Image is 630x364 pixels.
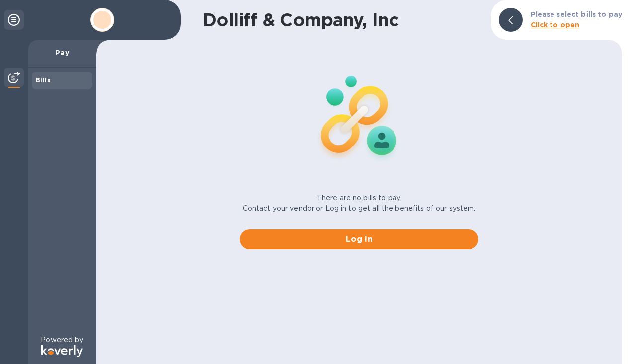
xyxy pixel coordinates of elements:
p: There are no bills to pay. Contact your vendor or Log in to get all the benefits of our system. [243,193,476,214]
h1: Dolliff & Company, Inc [203,9,483,30]
img: Logo [41,345,83,357]
p: Powered by [41,335,83,345]
b: Bills [36,76,51,84]
button: Log in [240,229,478,249]
p: Pay [36,48,88,58]
b: Click to open [531,21,580,29]
b: Please select bills to pay [531,10,622,18]
span: Log in [248,233,471,245]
